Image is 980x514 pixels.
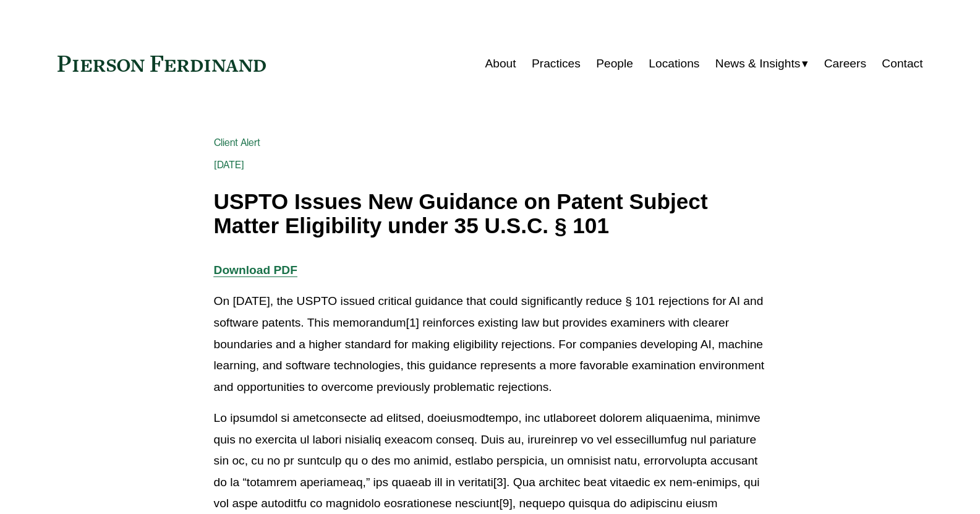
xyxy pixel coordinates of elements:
[214,190,767,238] h1: USPTO Issues New Guidance on Patent Subject Matter Eligibility under 35 U.S.C. § 101
[596,52,633,75] a: People
[214,137,261,148] a: Client Alert
[214,291,767,398] p: On [DATE], the USPTO issued critical guidance that could significantly reduce § 101 rejections fo...
[532,52,581,75] a: Practices
[649,52,699,75] a: Locations
[882,52,922,75] a: Contact
[485,52,516,75] a: About
[214,263,297,276] a: Download PDF
[214,159,245,171] span: [DATE]
[824,52,866,75] a: Careers
[715,53,801,75] span: News & Insights
[715,52,809,75] a: folder dropdown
